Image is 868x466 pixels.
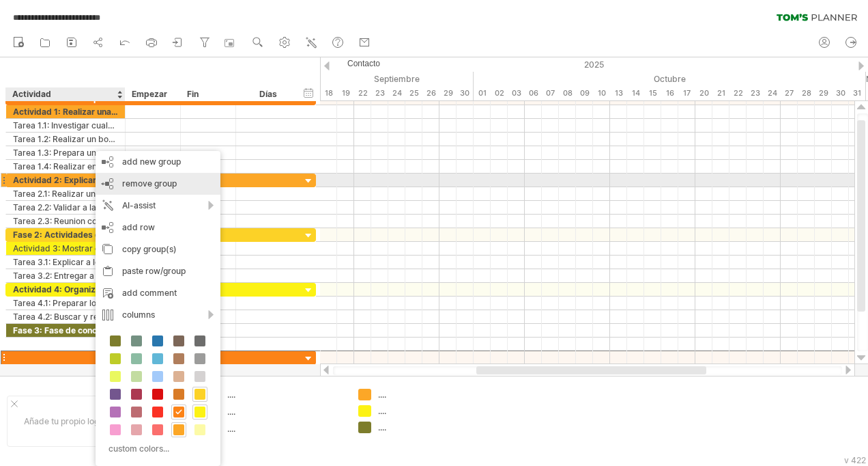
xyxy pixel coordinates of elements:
div: Empezar [132,87,173,101]
div: Actividad 2: Explicar los beneficios de la creacion [PERSON_NAME] a los habitantes de la capilla ... [13,174,118,187]
div: Monday, 22 September 2025 [354,86,371,100]
div: AI-assist [96,195,220,217]
div: October 2025 [474,72,866,86]
span: remove group [122,178,177,189]
div: Friday, 3 October 2025 [508,86,525,100]
div: .... [227,389,342,400]
div: Fase 2: Actividades de desarrollo. [13,228,118,241]
div: Thursday, 30 October 2025 [832,86,849,100]
div: v 422 [844,455,866,465]
div: Friday, 26 September 2025 [422,86,439,100]
div: add comment [96,282,220,304]
div: Tarea 1.4: Realizar encuestas para saber el interes de los habitantes [13,160,118,173]
div: Tuesday, 28 October 2025 [798,86,815,100]
div: Wednesday, 15 October 2025 [644,86,661,100]
div: Fin [187,87,228,101]
div: Friday, 10 October 2025 [593,86,610,100]
div: Tarea 4.1: Preparar los elementos para realizar la siembra. [13,297,118,310]
div: Tarea 1.2: Realizar un borrador con la informacion recabada [13,133,118,146]
div: Wednesday, 22 October 2025 [729,86,747,100]
div: Tarea 2.2: Validar a las personas interesadas en el proyecto [13,201,118,214]
div: Tuesday, 21 October 2025 [712,86,729,100]
div: Monday, 27 October 2025 [781,86,798,100]
div: custom colors... [102,439,209,458]
font: Añade tu propio logotipo [24,416,118,426]
div: Monday, 13 October 2025 [610,86,627,100]
div: copy group(s) [96,238,220,260]
div: Thursday, 25 September 2025 [405,86,422,100]
div: .... [378,405,452,417]
div: Friday, 17 October 2025 [678,86,695,100]
div: Friday, 19 September 2025 [337,86,354,100]
div: Actividad 3: Mostrar cuales son las hortalizas que se oueden cultivar [13,242,118,255]
span: contacto [347,57,380,70]
div: Tarea 4.2: Buscar y recolectar vegetales en descomposicion para composta [13,310,118,323]
div: Wednesday, 29 October 2025 [815,86,832,100]
font: add row [122,222,155,232]
div: columns [96,304,220,326]
div: Tarea 3.2: Entregar a los habitantes el material que les haga falta para iniciar sus cultivos. [13,269,118,282]
div: Tarea 2.1: Realizar un triptico con la informacion de los procesos de cultivo. [13,187,118,200]
a: contacto [356,34,375,52]
div: Actividad 4: Organizar los insumos para la creaciòn de las huertas. [13,283,118,296]
div: Friday, 24 October 2025 [764,86,781,100]
div: .... [227,423,342,435]
div: Friday, 31 October 2025 [849,86,866,100]
div: Actividad 1: Realizar una investigacion previa a los cultivos de hortalizas. [13,105,118,118]
div: Thursday, 18 September 2025 [320,86,337,100]
div: Thursday, 9 October 2025 [576,86,593,100]
div: Monday, 20 October 2025 [695,86,712,100]
div: Tarea 1.1: Investigar cuales son las semillas que se pueden germinar. [13,119,118,132]
div: Monday, 29 September 2025 [439,86,457,100]
div: Thursday, 23 October 2025 [747,86,764,100]
div: Monday, 6 October 2025 [525,86,542,100]
div: Thursday, 2 October 2025 [491,86,508,100]
div: Tarea 3.1: Explicar a los habitantes como realizar ls huertas. [13,256,118,269]
div: Actividad [12,87,117,101]
div: Tuesday, 23 September 2025 [371,86,388,100]
div: Tarea 1.3: Prepara una reunion dentro de la unidad habitacional para saber y dar a conocer el pro... [13,146,118,159]
div: Thursday, 16 October 2025 [661,86,678,100]
div: paste row/group [96,260,220,282]
div: Tuesday, 30 September 2025 [457,86,474,100]
div: Wednesday, 1 October 2025 [474,86,491,100]
div: add new group [96,151,220,173]
div: .... [378,422,452,433]
div: Fase 3: Fase de concrecion. [13,324,118,337]
div: Tuesday, 14 October 2025 [627,86,644,100]
div: Días [235,87,300,101]
div: Tuesday, 7 October 2025 [542,86,559,100]
div: Tarea 2.3: Reunion con los habitantes para explicar los procesos. [13,215,118,228]
div: .... [227,406,342,417]
div: Wednesday, 8 October 2025 [559,86,576,100]
div: .... [378,389,452,400]
div: Wednesday, 24 September 2025 [388,86,405,100]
